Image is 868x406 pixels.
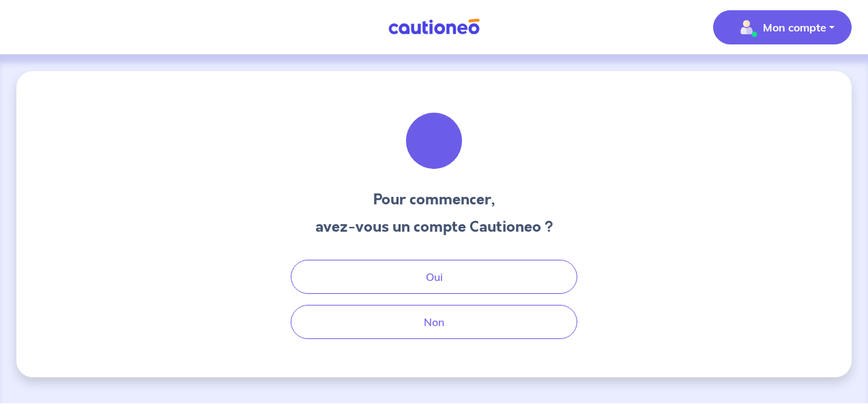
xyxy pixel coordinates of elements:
h3: Pour commencer, [315,189,553,211]
img: Cautioneo [383,18,485,36]
button: Oui [291,260,577,294]
button: Non [291,305,577,339]
img: illu_account_valid_menu.svg [736,16,757,38]
p: Mon compte [763,19,826,36]
img: illu_welcome.svg [397,104,471,178]
h3: avez-vous un compte Cautioneo ? [315,216,553,238]
button: illu_account_valid_menu.svgMon compte [713,10,852,44]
